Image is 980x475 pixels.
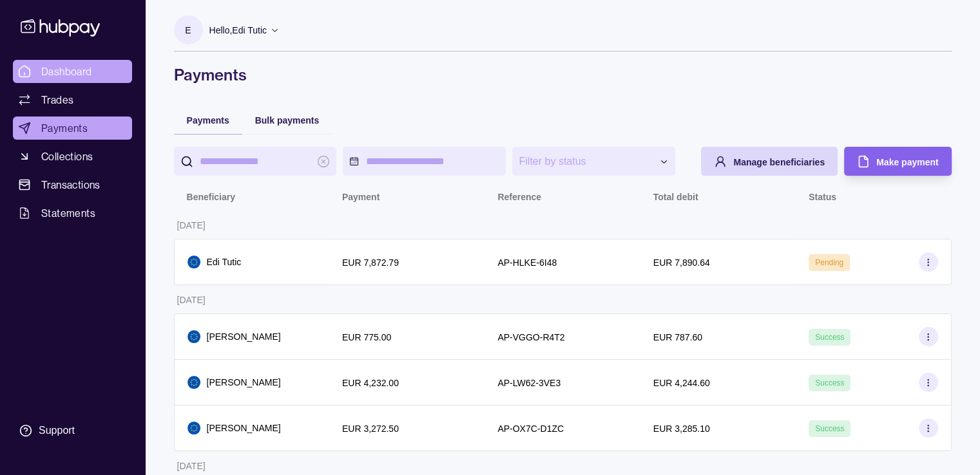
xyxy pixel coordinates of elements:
span: Bulk payments [255,115,320,126]
button: Manage beneficiaries [701,147,838,176]
p: EUR 7,890.64 [653,257,710,268]
p: EUR 7,872.79 [342,257,399,268]
span: Trades [41,92,73,107]
span: Transactions [41,177,101,192]
span: Dashboard [41,64,92,79]
span: Success [815,333,844,342]
span: Collections [41,149,93,164]
p: Payment [342,192,380,202]
span: Statements [41,205,95,221]
p: [PERSON_NAME] [207,421,281,435]
p: Reference [497,192,541,202]
p: [PERSON_NAME] [207,330,281,344]
a: Dashboard [13,60,132,83]
p: EUR 775.00 [342,332,391,342]
span: Make payment [876,157,938,167]
p: EUR 3,272.50 [342,424,399,434]
p: EUR 787.60 [653,332,702,342]
p: AP-VGGO-R4T2 [497,332,564,342]
p: [PERSON_NAME] [207,375,281,389]
p: [DATE] [177,295,206,305]
p: Status [809,192,836,202]
p: EUR 4,232.00 [342,378,399,388]
a: Payments [13,116,132,140]
h1: Payments [174,64,952,85]
div: Support [39,424,75,438]
span: Payments [187,115,229,126]
img: eu [187,330,200,343]
a: Support [13,417,132,444]
span: Manage beneficiaries [733,157,825,167]
a: Collections [13,145,132,168]
a: Transactions [13,173,132,196]
img: eu [187,422,200,434]
p: AP-HLKE-6I48 [497,257,557,268]
p: Beneficiary [187,192,235,202]
p: [DATE] [177,461,206,471]
a: Trades [13,88,132,111]
span: Success [815,378,844,387]
p: EUR 4,244.60 [653,378,710,388]
p: AP-LW62-3VE3 [497,378,561,388]
img: eu [187,376,200,389]
p: E [185,23,191,37]
span: Payments [41,120,88,136]
a: Statements [13,201,132,225]
input: search [200,147,311,176]
span: Success [815,424,844,433]
p: Edi Tutic [207,255,242,269]
p: Hello, Edi Tutic [209,23,267,37]
button: Make payment [844,147,951,176]
p: [DATE] [177,220,206,230]
p: EUR 3,285.10 [653,424,710,434]
p: Total debit [653,192,698,202]
p: AP-OX7C-D1ZC [497,424,564,434]
span: Pending [815,258,843,267]
img: eu [187,256,200,268]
